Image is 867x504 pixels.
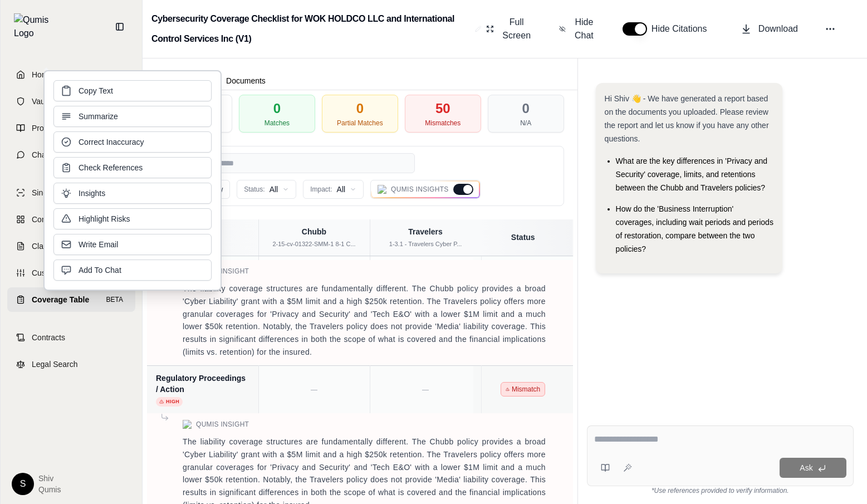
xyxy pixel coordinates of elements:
[264,119,290,128] div: Matches
[32,149,52,160] span: Chats
[53,183,212,204] button: Insights
[32,187,76,198] span: Single Policy
[32,332,65,343] span: Contracts
[378,185,386,194] img: Qumis Logo
[206,72,286,90] button: Documents
[151,9,471,49] h2: Cybersecurity Coverage Checklist for WOK HOLDCO LLC and International Control Services Inc (V1)
[311,386,317,394] span: —
[377,226,474,237] div: Travelers
[800,463,812,472] span: Ask
[616,204,773,253] span: How do the 'Business Interruption' coverages, including wait periods and periods of restoration, ...
[605,94,769,143] span: Hi Shiv 👋 - We have generated a report based on the documents you uploaded. Please review the rep...
[32,214,77,225] span: Comparisons
[7,261,135,285] a: Custom Report
[7,89,135,114] a: Vault
[79,239,118,250] span: Write Email
[53,234,212,255] button: Write Email
[53,106,212,127] button: Summarize
[266,239,363,249] div: 2-15-cv-01322-SMM-1 8-1 C...
[79,188,105,199] span: Insights
[7,287,135,312] a: Coverage TableBETA
[32,359,78,370] span: Legal Search
[53,260,212,281] button: Add To Chat
[156,397,183,407] span: High
[156,373,249,395] div: Regulatory Proceedings / Action
[32,69,52,80] span: Home
[7,207,135,232] a: Comparisons
[391,185,449,194] span: Qumis Insights
[572,16,596,42] span: Hide Chat
[79,85,113,96] span: Copy Text
[53,157,212,178] button: Check References
[183,420,192,429] img: Qumis Logo
[587,486,854,495] div: *Use references provided to verify information.
[32,294,89,305] span: Coverage Table
[7,180,135,205] a: Single Policy
[337,119,383,128] div: Partial Matches
[32,267,84,278] span: Custom Report
[12,473,34,495] div: S
[482,11,537,47] button: Full Screen
[32,241,56,252] span: Claims
[7,234,135,258] a: Claims
[244,185,264,194] span: Status:
[183,282,546,359] p: The liability coverage structures are fundamentally different. The Chubb policy provides a broad ...
[473,219,573,256] th: Status
[79,265,121,276] span: Add To Chat
[501,16,532,42] span: Full Screen
[555,11,600,47] button: Hide Chat
[266,226,363,237] div: Chubb
[337,184,346,195] span: All
[425,119,461,128] div: Mismatches
[38,473,61,484] span: Shiv
[79,111,118,122] span: Summarize
[32,96,49,107] span: Vault
[7,62,135,87] a: Home
[356,100,364,118] div: 0
[111,18,129,36] button: Collapse sidebar
[196,267,249,276] span: Qumis Insight
[32,123,61,134] span: Prompts
[196,420,249,429] span: Qumis Insight
[303,180,364,199] button: Impact:All
[7,116,135,140] a: Prompts
[79,213,130,224] span: Highlight Risks
[422,386,429,394] span: —
[53,208,212,229] button: Highlight Risks
[103,294,126,305] span: BETA
[7,352,135,376] a: Legal Search
[79,136,144,148] span: Correct Inaccuracy
[377,239,474,249] div: 1-3.1 - Travelers Cyber P...
[780,458,846,478] button: Ask
[7,325,135,350] a: Contracts
[310,185,332,194] span: Impact:
[14,13,56,40] img: Qumis Logo
[237,180,296,199] button: Status:All
[53,80,212,101] button: Copy Text
[501,382,545,397] span: Mismatch
[616,156,767,192] span: What are the key differences in 'Privacy and Security' coverage, limits, and retentions between t...
[270,184,278,195] span: All
[53,131,212,153] button: Correct Inaccuracy
[38,484,61,495] span: Qumis
[522,100,529,118] div: 0
[736,18,802,40] button: Download
[79,162,143,173] span: Check References
[435,100,450,118] div: 50
[758,22,798,36] span: Download
[7,143,135,167] a: Chats
[520,119,531,128] div: N/A
[652,22,714,36] span: Hide Citations
[273,100,281,118] div: 0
